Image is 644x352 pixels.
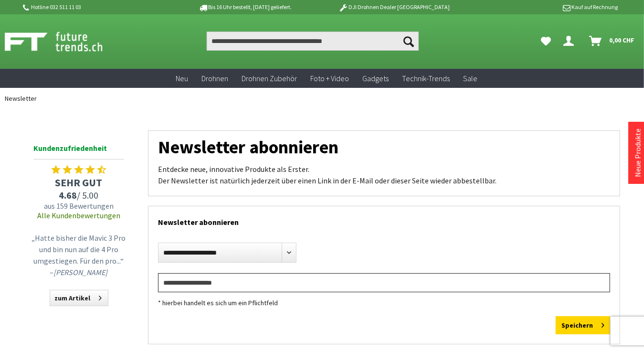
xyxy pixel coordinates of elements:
h1: Newsletter abonnieren [158,140,610,154]
span: 0,00 CHF [609,32,634,48]
span: Newsletter [5,94,37,103]
span: Neu [176,74,189,83]
a: zum Artikel [50,290,108,306]
input: Produkt, Marke, Kategorie, EAN, Artikelnummer… [207,32,419,51]
a: Neu [169,69,195,88]
p: Entdecke neue, innovative Produkte als Erster. Der Newsletter ist natürlich jederzeit über einen ... [158,163,610,186]
a: Technik-Trends [396,69,457,88]
span: aus 159 Bewertungen [29,201,129,211]
a: Drohnen [195,69,235,88]
a: Meine Favoriten [536,32,556,51]
a: Sale [457,69,485,88]
span: / 5.00 [29,189,129,201]
a: Warenkorb [585,32,639,51]
h2: Newsletter abonnieren [158,206,610,233]
span: Sale [464,74,478,83]
a: Neue Produkte [633,128,643,177]
button: Speichern [556,316,610,334]
p: Kauf auf Rechnung [469,1,618,13]
span: SEHR GUT [29,176,129,189]
div: * hierbei handelt es sich um ein Pflichtfeld [158,297,610,309]
span: Technik-Trends [402,74,450,83]
span: Gadgets [363,74,389,83]
span: Drohnen [202,74,229,83]
a: Foto + Video [304,69,356,88]
img: Shop Futuretrends - zur Startseite wechseln [5,30,124,53]
p: Hotline 032 511 11 03 [21,1,170,13]
a: Alle Kundenbewertungen [37,211,120,220]
a: Gadgets [356,69,396,88]
p: DJI Drohnen Dealer [GEOGRAPHIC_DATA] [319,1,468,13]
button: Suchen [399,32,419,51]
p: „Hatte bisher die Mavic 3 Pro und bin nun auf die 4 Pro umgestiegen. Für den pro...“ – [31,232,127,278]
em: [PERSON_NAME] [54,267,108,277]
a: Drohnen Zubehör [235,69,304,88]
span: 4.68 [59,189,77,201]
span: Drohnen Zubehör [242,74,297,83]
p: Bis 16 Uhr bestellt, [DATE] geliefert. [170,1,319,13]
span: Kundenzufriedenheit [33,142,124,160]
a: Dein Konto [560,32,581,51]
span: Foto + Video [311,74,349,83]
